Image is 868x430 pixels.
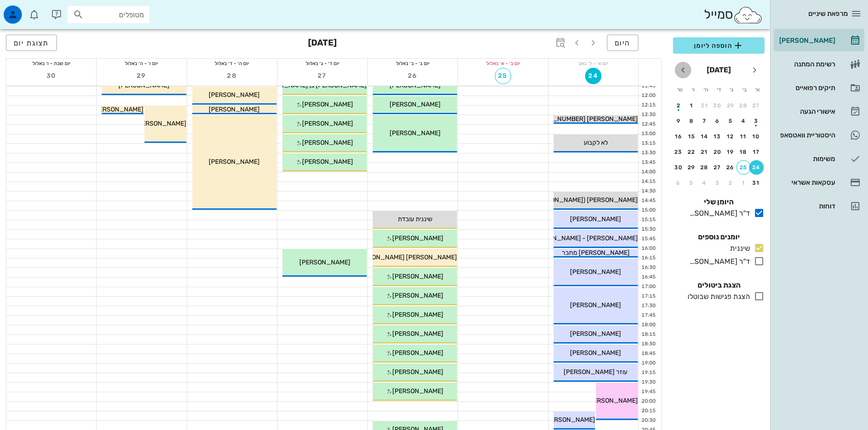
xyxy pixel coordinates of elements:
span: [PERSON_NAME] [302,139,353,147]
a: [PERSON_NAME] [774,30,864,51]
span: 26 [405,72,421,80]
button: הוספה ליומן [673,37,765,54]
button: 29 [134,68,150,84]
div: 18 [736,149,751,155]
button: 13 [710,129,725,144]
button: 17 [749,145,764,159]
div: 19 [723,149,738,155]
div: 16:15 [639,254,657,262]
th: ב׳ [739,82,750,97]
span: [PERSON_NAME] [570,301,621,309]
button: תצוגת יום [6,35,57,51]
div: 10 [749,133,764,140]
div: 21 [697,149,712,155]
div: 18:45 [639,350,657,358]
button: 26 [405,68,421,84]
div: הצגת פגישות שבוטלו [684,291,750,302]
h4: היומן שלי [673,197,765,207]
span: [PERSON_NAME] [392,387,443,395]
span: 28 [224,72,240,80]
h4: הצגת ביטולים [673,280,765,291]
h3: [DATE] [308,35,337,53]
div: 14:45 [639,197,657,205]
div: 1 [736,180,751,186]
button: 24 [749,160,764,175]
div: 28 [697,164,712,171]
span: [PERSON_NAME] [570,330,621,338]
span: [PERSON_NAME] [390,129,441,137]
span: מרפאת שיניים [808,10,848,18]
div: סמייל [704,5,763,25]
div: משימות [777,155,835,162]
button: 10 [749,129,764,144]
div: 19:30 [639,379,657,386]
div: יום ו׳ - ה׳ באלול [97,59,186,68]
div: יום ב׳ - א׳ באלול [458,59,548,68]
span: [PERSON_NAME] [587,397,638,405]
button: 6 [671,176,686,190]
div: 19:15 [639,369,657,377]
span: [PERSON_NAME] [302,120,353,127]
span: 25 [495,72,511,80]
button: 2 [723,176,738,190]
div: 29 [723,102,738,109]
div: דוחות [777,202,835,210]
span: עוזר [PERSON_NAME] [564,368,627,376]
a: משימות [774,148,864,170]
span: [PERSON_NAME] [299,258,350,266]
div: 12:45 [639,121,657,128]
div: 2 [723,180,738,186]
span: תצוגת יום [14,39,49,47]
div: 16:00 [639,245,657,253]
div: 17:00 [639,283,657,291]
button: 31 [749,176,764,190]
div: 18:15 [639,331,657,339]
div: 20:15 [639,407,657,415]
div: 17:15 [639,293,657,300]
div: [PERSON_NAME] [777,37,835,44]
th: ד׳ [713,82,724,97]
a: אישורי הגעה [774,101,864,122]
button: 25 [736,160,751,175]
span: [PERSON_NAME] [544,416,595,424]
div: 17:30 [639,302,657,310]
button: 21 [697,145,712,159]
button: 29 [684,160,699,175]
div: היסטוריית וואטסאפ [777,132,835,139]
span: [PERSON_NAME] [209,106,260,113]
span: [PERSON_NAME] [302,158,353,166]
div: 19:00 [639,359,657,367]
button: 29 [723,98,738,113]
div: 18:30 [639,340,657,348]
button: 20 [710,145,725,159]
div: 16:30 [639,264,657,272]
span: הוספה ליומן [680,40,757,51]
div: 29 [684,164,699,171]
button: חודש שעבר [746,62,763,78]
button: 6 [710,114,725,128]
div: 24 [749,164,764,171]
div: 12 [723,133,738,140]
button: היום [607,35,638,51]
div: שיננית [726,243,750,254]
div: 30 [710,102,725,109]
span: לא לקבוע [584,139,608,147]
button: 5 [684,176,699,190]
button: 27 [710,160,725,175]
div: 26 [723,164,738,171]
span: [PERSON_NAME] [392,292,443,299]
button: 27 [749,98,764,113]
div: 12:00 [639,92,657,100]
span: 27 [314,72,331,80]
button: 23 [671,145,686,159]
button: 30 [43,68,60,84]
th: ג׳ [726,82,738,97]
div: 27 [710,164,725,171]
div: 4 [697,180,712,186]
th: ו׳ [687,82,699,97]
span: [PERSON_NAME] [570,349,621,357]
span: [PERSON_NAME] ([PERSON_NAME]) [530,196,638,204]
div: 9 [671,118,686,124]
span: [PERSON_NAME] [PERSON_NAME] [354,253,457,261]
div: 14:00 [639,168,657,176]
